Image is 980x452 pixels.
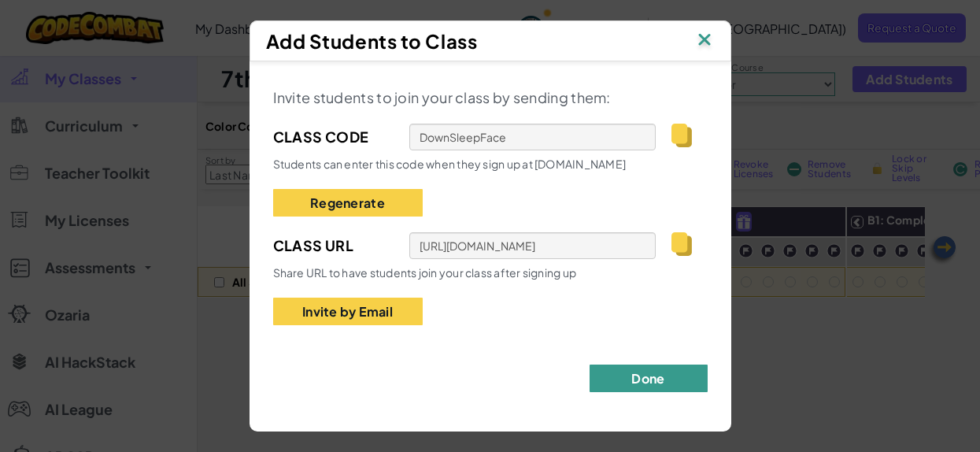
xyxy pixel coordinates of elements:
[273,125,394,149] span: Class Code
[273,157,627,171] span: Students can enter this code when they sign up at [DOMAIN_NAME]
[671,232,691,256] img: IconCopy.svg
[273,234,394,257] span: Class Url
[694,29,715,53] img: IconClose.svg
[590,365,708,392] button: Done
[273,298,423,325] button: Invite by Email
[273,265,577,280] span: Share URL to have students join your class after signing up
[266,29,478,53] span: Add Students to Class
[273,88,611,106] span: Invite students to join your class by sending them:
[671,124,691,147] img: IconCopy.svg
[273,189,423,217] button: Regenerate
